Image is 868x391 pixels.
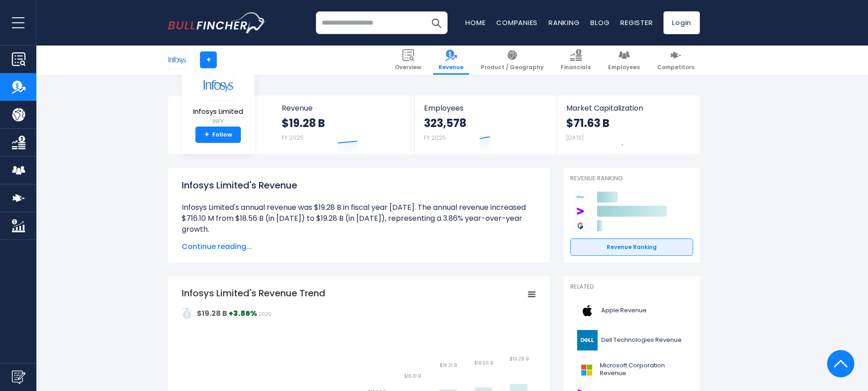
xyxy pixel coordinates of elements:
a: Market Capitalization $71.63 B [DATE] [557,96,699,154]
span: Employees [608,64,640,71]
a: Competitors [652,46,700,75]
a: Overview [389,46,427,75]
a: Ranking [549,18,579,27]
a: Companies [496,18,538,27]
small: [DATE] [566,134,584,142]
span: Market Capitalization [566,104,690,112]
a: Blog [590,18,609,27]
small: INFY [193,117,243,126]
img: AAPL logo [576,300,599,321]
span: 2025 [259,311,271,318]
span: Continue reading... [182,241,536,252]
img: Accenture plc competitors logo [575,206,586,217]
strong: $71.63 B [566,116,609,130]
h1: Infosys Limited's Revenue [182,178,536,192]
span: Overview [395,64,421,71]
img: Genpact Limited competitors logo [575,220,586,231]
img: DELL logo [576,330,599,350]
a: Financials [555,46,596,75]
strong: 323,578 [424,116,466,130]
text: $16.31 B [404,373,421,380]
span: Competitors [657,64,694,71]
a: Home [465,18,485,27]
a: +Follow [195,127,241,143]
img: Infosys Limited competitors logo [575,192,586,203]
a: Dell Technologies Revenue [570,328,693,353]
text: $18.21 B [439,362,457,369]
strong: $19.28 B [197,308,227,319]
text: $19.28 B [509,355,529,362]
a: Revenue Ranking [570,239,693,256]
span: Employees [424,104,547,112]
a: Revenue $19.28 B FY 2025 [273,96,415,154]
a: Revenue [433,46,469,75]
span: Revenue [439,64,464,71]
strong: $19.28 B [282,116,325,130]
a: Infosys Limited INFY [193,70,244,127]
li: Infosys Limited's annual revenue was $19.28 B in fiscal year [DATE]. The annual revenue increased... [182,202,536,235]
a: Go to homepage [168,12,266,33]
span: Product / Geography [481,64,544,71]
img: bullfincher logo [168,12,266,33]
strong: + [205,131,209,139]
a: Login [663,11,700,34]
a: Employees 323,578 FY 2025 [415,96,556,154]
p: Related [570,283,693,291]
small: FY 2025 [282,134,304,142]
a: Product / Geography [475,46,549,75]
img: INFY logo [169,51,186,69]
text: $18.56 B [474,360,493,366]
img: MSFT logo [576,360,597,380]
span: Infosys Limited [193,108,243,116]
p: Revenue Ranking [570,175,693,183]
span: Revenue [282,104,406,112]
img: INFY logo [202,71,234,101]
button: Search [425,11,448,34]
span: Financials [561,64,591,71]
a: Microsoft Corporation Revenue [570,357,693,382]
strong: +3.86% [229,308,257,319]
small: FY 2025 [424,134,446,142]
tspan: Infosys Limited's Revenue Trend [182,287,325,300]
img: addasd [182,308,193,319]
a: Employees [603,46,645,75]
a: Apple Revenue [570,298,693,323]
a: + [200,51,217,68]
a: Register [620,18,653,27]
